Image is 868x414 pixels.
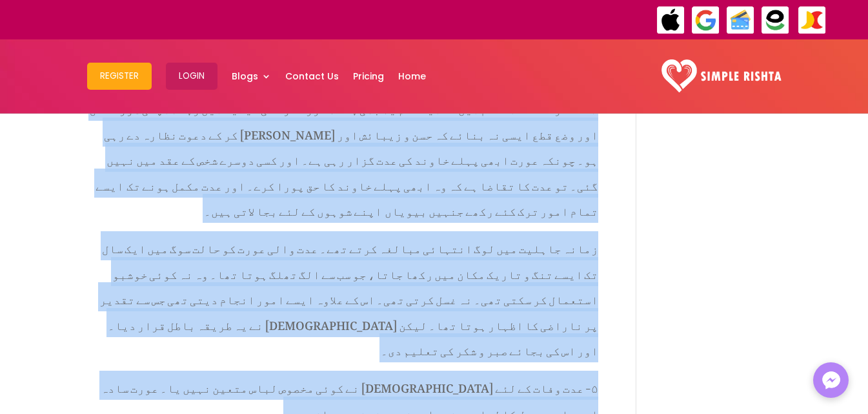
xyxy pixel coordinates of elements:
[818,367,844,393] img: Messenger
[87,43,152,110] a: Register
[398,43,426,110] a: Home
[353,43,384,110] a: Pricing
[166,63,217,90] button: Login
[87,94,598,233] p: ۴- عدت وفات کے احکام میں سے ایک حکم یہ بھی ہے کہ عورت سوگ کی کیفیت میں رہے۔ اپنی صورت حال اور وضع...
[761,6,790,35] img: EasyPaisa-icon
[656,6,685,35] img: ApplePay-icon
[87,63,152,90] button: Register
[691,6,720,35] img: GooglePay-icon
[166,43,217,110] a: Login
[285,43,339,110] a: Contact Us
[798,6,827,35] img: JazzCash-icon
[726,6,755,35] img: Credit Cards
[87,233,598,373] p: زمانہ جاہلیت میں لوگ انتہائی مبالغہ کرتے تھے۔ عدت والی عورت کو حالت سوگ میں ایک سال تک ایسے تنگ و...
[232,43,271,110] a: Blogs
